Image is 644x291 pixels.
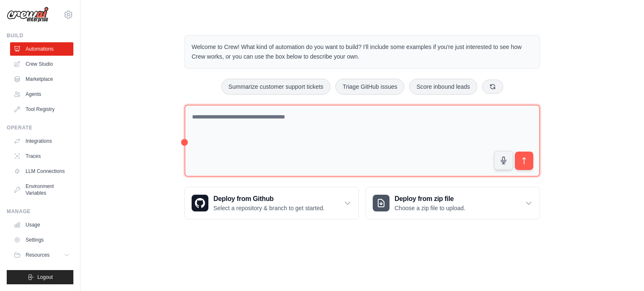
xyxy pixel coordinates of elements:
a: Marketplace [10,72,73,86]
span: Resources [26,252,49,258]
button: Summarize customer support tickets [221,79,330,95]
h3: Deploy from zip file [395,194,465,204]
a: Traces [10,149,73,163]
a: Agents [10,88,73,101]
h3: Deploy from Github [213,194,325,204]
span: Logout [37,274,53,281]
div: Build [7,32,73,39]
a: Settings [10,233,73,247]
a: LLM Connections [10,165,73,178]
img: Logo [7,7,49,23]
div: Operate [7,124,73,131]
button: Resources [10,248,73,262]
a: Automations [10,42,73,56]
a: Environment Variables [10,180,73,200]
a: Tool Registry [10,103,73,116]
a: Usage [10,218,73,232]
a: Crew Studio [10,57,73,71]
button: Logout [7,270,73,284]
div: Manage [7,208,73,215]
iframe: Chat Widget [602,251,644,291]
p: Welcome to Crew! What kind of automation do you want to build? I'll include some examples if you'... [192,42,533,62]
button: Triage GitHub issues [335,79,404,95]
p: Choose a zip file to upload. [395,204,465,212]
a: Integrations [10,134,73,148]
p: Select a repository & branch to get started. [213,204,325,212]
button: Score inbound leads [409,79,477,95]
